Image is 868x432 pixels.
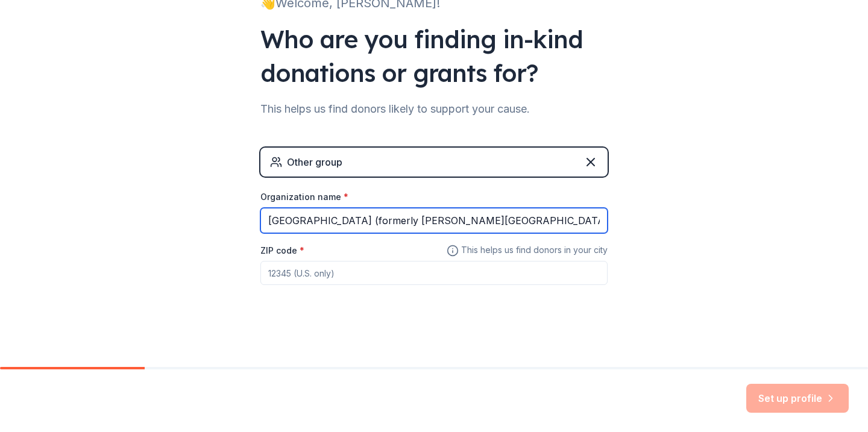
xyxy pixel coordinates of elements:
[260,22,608,90] div: Who are you finding in-kind donations or grants for?
[260,261,608,285] input: 12345 (U.S. only)
[260,99,608,119] div: This helps us find donors likely to support your cause.
[260,191,348,203] label: Organization name
[447,243,608,258] span: This helps us find donors in your city
[260,245,304,257] label: ZIP code
[260,208,608,233] input: American Red Cross
[287,155,342,169] div: Other group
